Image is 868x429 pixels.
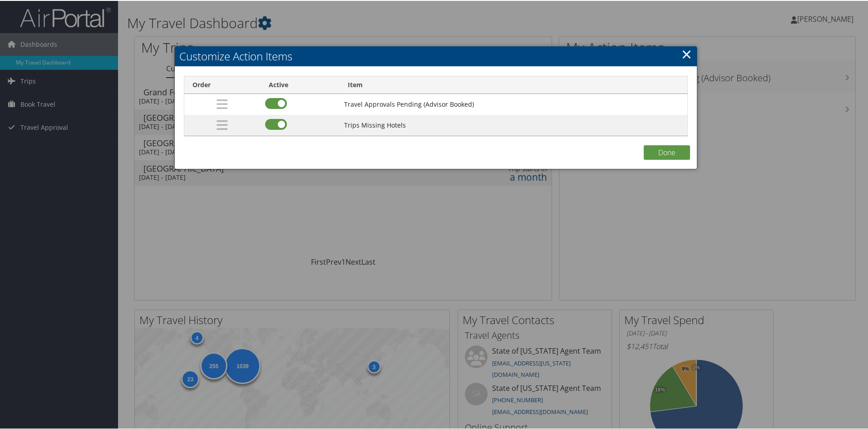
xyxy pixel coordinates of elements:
[340,75,687,93] th: Item
[681,44,692,62] a: Close
[340,114,687,135] td: Trips Missing Hotels
[340,93,687,114] td: Travel Approvals Pending (Advisor Booked)
[175,45,697,65] h2: Customize Action Items
[184,75,261,93] th: Order
[261,75,340,93] th: Active
[644,144,690,159] button: Done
